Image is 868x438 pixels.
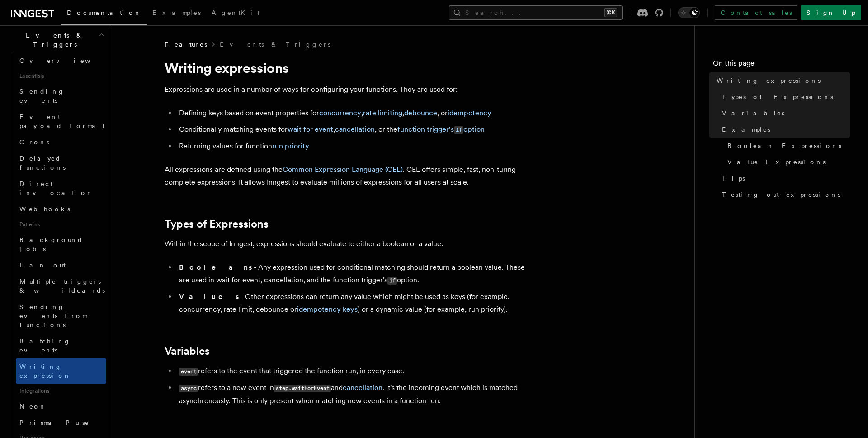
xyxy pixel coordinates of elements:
span: Variables [722,109,784,118]
span: Neon [19,403,47,410]
span: Essentials [16,69,106,83]
a: Sending events from functions [16,299,106,333]
a: Contact sales [715,5,797,20]
span: Sending events [19,88,65,104]
span: Writing expression [19,363,71,379]
span: Prisma Pulse [19,419,90,426]
a: Multiple triggers & wildcards [16,273,106,299]
a: Prisma Pulse [16,414,106,431]
a: run priority [272,142,309,150]
span: Writing expressions [717,76,821,85]
a: wait for event [288,125,333,133]
span: Types of Expressions [722,92,833,101]
span: AgentKit [212,9,259,16]
a: Boolean Expressions [724,138,850,154]
a: Writing expression [16,358,106,384]
a: Examples [147,3,206,24]
span: Testing out expressions [722,190,840,199]
a: Overview [16,52,106,69]
a: Documentation [61,3,147,25]
a: Direct invocation [16,176,106,201]
a: Events & Triggers [220,40,330,49]
li: Defining keys based on event properties for , , , or [176,107,526,119]
code: event [179,368,198,376]
a: Delayed functions [16,150,106,176]
a: cancellation [335,125,375,133]
a: function trigger'sifoption [397,125,485,133]
span: Documentation [67,9,142,16]
button: Search...⌘K [449,5,623,20]
a: Examples [718,121,850,138]
span: Batching events [19,338,71,354]
strong: Values [179,292,241,301]
a: debounce [404,109,437,117]
strong: Booleans [179,263,254,271]
span: Boolean Expressions [727,141,841,150]
code: if [454,126,463,134]
a: idempotency [448,109,491,117]
span: Fan out [19,262,66,269]
a: Background jobs [16,232,106,257]
span: Events & Triggers [7,31,99,49]
button: Toggle dark mode [678,7,700,18]
span: Examples [722,125,770,134]
code: step.waitForEvent [274,385,331,392]
button: Events & Triggers [7,27,106,52]
a: Tips [718,170,850,186]
a: Event payload format [16,109,106,134]
a: Crons [16,134,106,150]
a: Variables [165,345,210,357]
li: Returning values for function [176,140,526,152]
a: Value Expressions [724,154,850,170]
h1: Writing expressions [165,60,526,76]
span: Features [165,40,207,49]
a: Webhooks [16,201,106,217]
span: Direct invocation [19,180,94,196]
a: Variables [718,105,850,121]
span: Crons [19,138,49,146]
li: Conditionally matching events for , , or the [176,123,526,136]
a: Sending events [16,83,106,109]
a: cancellation [343,383,382,392]
span: Examples [152,9,201,16]
a: Testing out expressions [718,186,850,203]
span: Integrations [16,384,106,398]
span: Value Expressions [727,157,826,167]
span: Sending events from functions [19,303,87,328]
li: - Any expression used for conditional matching should return a boolean value. These are used in w... [176,261,526,287]
a: Common Expression Language (CEL) [283,165,403,174]
span: Tips [722,174,745,183]
span: Webhooks [19,205,70,213]
span: Delayed functions [19,155,66,171]
a: Sign Up [801,5,861,20]
h4: On this page [713,58,850,72]
span: Overview [19,57,113,64]
a: Writing expressions [713,72,850,89]
span: Multiple triggers & wildcards [19,278,105,294]
a: Fan out [16,257,106,273]
li: refers to the event that triggered the function run, in every case. [176,365,526,378]
a: idempotency keys [297,305,358,314]
a: AgentKit [206,3,265,24]
span: Background jobs [19,236,83,252]
li: refers to a new event in and . It's the incoming event which is matched asynchronously. This is o... [176,381,526,407]
a: concurrency [319,109,361,117]
p: Expressions are used in a number of ways for configuring your functions. They are used for: [165,83,526,96]
p: Within the scope of Inngest, expressions should evaluate to either a boolean or a value: [165,238,526,250]
span: Patterns [16,217,106,232]
a: Batching events [16,333,106,358]
li: - Other expressions can return any value which might be used as keys (for example, concurrency, r... [176,290,526,316]
a: Neon [16,398,106,414]
code: async [179,385,198,392]
span: Event payload format [19,113,104,129]
p: All expressions are defined using the . CEL offers simple, fast, non-turing complete expressions.... [165,163,526,189]
a: Types of Expressions [718,89,850,105]
a: rate limiting [363,109,402,117]
a: Types of Expressions [165,218,269,230]
code: if [387,277,397,285]
kbd: ⌘K [604,8,617,17]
